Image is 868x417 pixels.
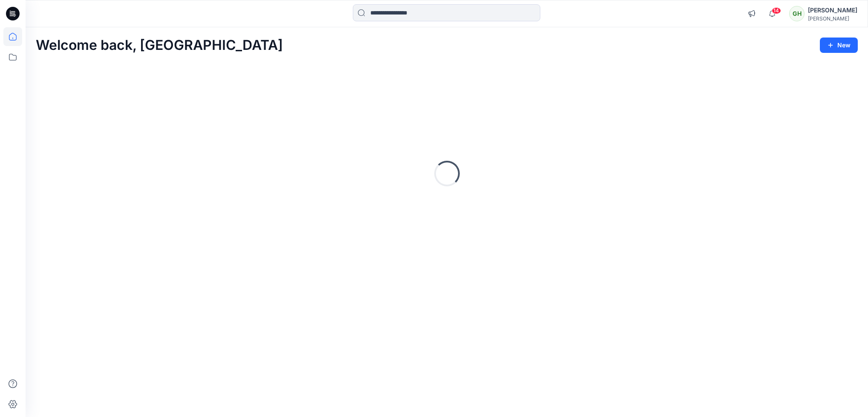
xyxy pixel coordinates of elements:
[789,6,805,21] div: GH
[808,5,857,15] div: [PERSON_NAME]
[772,7,781,14] span: 14
[36,38,283,53] h2: Welcome back, [GEOGRAPHIC_DATA]
[820,38,858,53] button: New
[808,15,857,22] div: [PERSON_NAME]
